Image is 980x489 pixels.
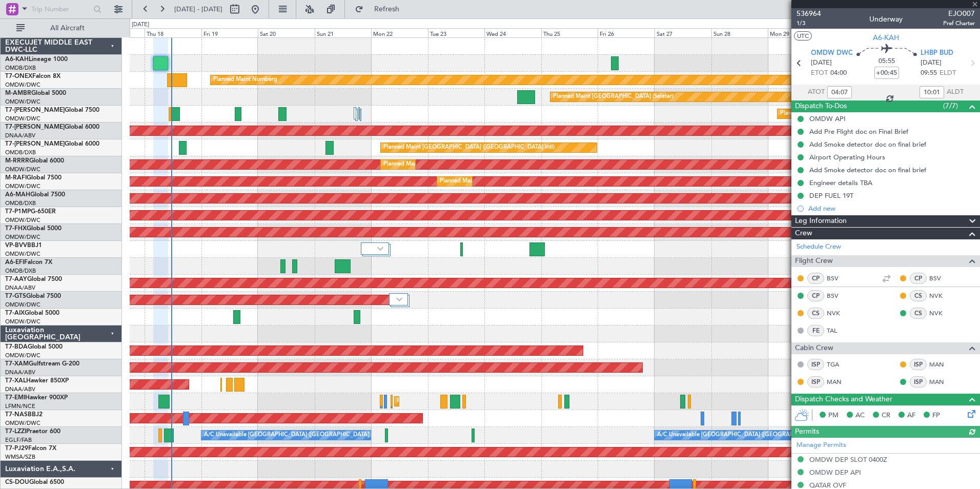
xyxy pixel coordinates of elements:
[174,5,222,14] span: [DATE] - [DATE]
[5,192,65,198] a: A6-MAHGlobal 7500
[5,436,32,444] a: EGLF/FAB
[5,90,66,96] a: M-AMBRGlobal 5000
[31,2,90,17] input: Trip Number
[809,178,872,187] div: Engineer details TBA
[655,28,711,37] div: Sat 27
[5,175,62,181] a: M-RAFIGlobal 7500
[5,132,35,139] a: DNAA/ABV
[795,342,833,354] span: Cabin Crew
[5,73,60,79] a: T7-ONEXFalcon 8X
[5,310,25,316] span: T7-AIX
[5,352,40,359] a: OMDW/DWC
[807,290,824,301] div: CP
[807,359,824,370] div: ISP
[5,276,27,282] span: T7-AAY
[5,166,40,173] a: OMDW/DWC
[5,293,61,299] a: T7-GTSGlobal 7500
[132,21,149,29] div: [DATE]
[910,359,927,370] div: ISP
[5,226,27,232] span: T7-FHX
[371,28,428,37] div: Mon 22
[827,377,850,386] a: MAN
[657,427,824,443] div: A/C Unavailable [GEOGRAPHIC_DATA] ([GEOGRAPHIC_DATA])
[809,166,926,174] div: Add Smoke detector doc on final brief
[440,174,541,189] div: Planned Maint Dubai (Al Maktoum Intl)
[5,98,40,106] a: OMDW/DWC
[827,274,850,283] a: BSV
[5,284,35,292] a: DNAA/ABV
[943,8,975,19] span: EJO007
[5,250,40,258] a: OMDW/DWC
[910,290,927,301] div: CS
[932,411,940,421] span: FP
[5,64,36,72] a: OMDB/DXB
[797,8,821,19] span: 536964
[5,182,40,190] a: OMDW/DWC
[5,378,26,384] span: T7-XAL
[5,453,35,461] a: WMSA/SZB
[5,124,65,130] span: T7-[PERSON_NAME]
[809,140,926,149] div: Add Smoke detector doc on final brief
[204,427,371,443] div: A/C Unavailable [GEOGRAPHIC_DATA] ([GEOGRAPHIC_DATA])
[827,291,850,300] a: BSV
[882,411,890,421] span: CR
[827,309,850,318] a: NVK
[947,87,964,97] span: ALDT
[5,242,42,249] a: VP-BVVBBJ1
[201,28,258,37] div: Fri 19
[5,242,27,249] span: VP-BVV
[315,28,372,37] div: Sun 21
[5,412,28,418] span: T7-NAS
[811,48,853,58] span: OMDW DWC
[145,28,201,37] div: Thu 18
[5,419,40,427] a: OMDW/DWC
[807,376,824,388] div: ISP
[795,100,847,112] span: Dispatch To-Dos
[5,344,28,350] span: T7-BDA
[879,56,895,67] span: 05:55
[5,395,68,401] a: T7-EMIHawker 900XP
[5,445,56,452] a: T7-PJ29Falcon 7X
[377,247,383,251] img: arrow-gray.svg
[943,100,958,111] span: (7/7)
[929,360,952,369] a: MAN
[5,149,36,156] a: OMDB/DXB
[5,402,35,410] a: LFMN/NCE
[5,192,30,198] span: A6-MAH
[5,158,64,164] a: M-RRRRGlobal 6000
[711,28,768,37] div: Sun 28
[807,273,824,284] div: CP
[907,411,915,421] span: AF
[797,242,841,252] a: Schedule Crew
[5,56,68,63] a: A6-KAHLineage 1000
[11,20,111,36] button: All Aircraft
[5,209,31,215] span: T7-P1MP
[5,158,29,164] span: M-RRRR
[807,308,824,319] div: CS
[5,115,40,123] a: OMDW/DWC
[5,267,36,275] a: OMDB/DXB
[797,19,821,28] span: 1/3
[795,215,847,227] span: Leg Information
[553,89,673,105] div: Planned Maint [GEOGRAPHIC_DATA] (Seletar)
[910,308,927,319] div: CS
[795,228,812,239] span: Crew
[794,31,812,40] button: UTC
[929,274,952,283] a: BSV
[943,19,975,28] span: Pref Charter
[5,107,99,113] a: T7-[PERSON_NAME]Global 7500
[929,291,952,300] a: NVK
[365,6,409,13] span: Refresh
[5,479,64,485] a: CS-DOUGlobal 6500
[869,14,903,25] div: Underway
[921,68,937,78] span: 09:55
[5,141,65,147] span: T7-[PERSON_NAME]
[940,68,956,78] span: ELDT
[5,107,65,113] span: T7-[PERSON_NAME]
[811,58,832,68] span: [DATE]
[397,394,495,409] div: Planned Maint [GEOGRAPHIC_DATA]
[780,106,881,121] div: Planned Maint Dubai (Al Maktoum Intl)
[5,479,29,485] span: CS-DOU
[5,90,31,96] span: M-AMBR
[5,378,69,384] a: T7-XALHawker 850XP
